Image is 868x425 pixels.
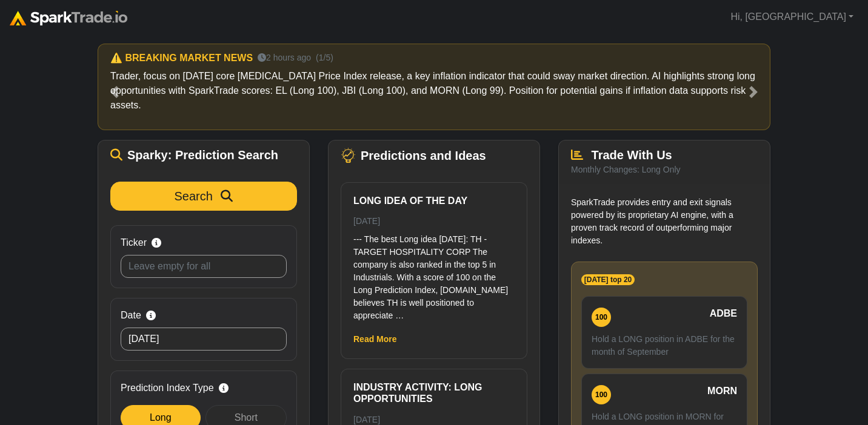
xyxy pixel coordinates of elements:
a: 100 ADBE Hold a LONG position in ADBE for the month of September [581,296,747,369]
p: SparkTrade provides entry and exit signals powered by its proprietary AI engine, with a proven tr... [571,196,758,247]
h6: ⚠️ BREAKING MARKET NEWS [110,52,253,64]
a: Read More [353,334,397,344]
span: Trade With Us [592,148,672,162]
button: Search [110,182,297,211]
h6: Long Idea of the Day [353,195,515,206]
small: [DATE] [353,415,380,424]
p: Trader, focus on [DATE] core [MEDICAL_DATA] Price Index release, a key inflation indicator that c... [110,69,758,113]
span: Sparky: Prediction Search [127,148,278,162]
small: (1/5) [316,51,333,64]
small: 2 hours ago [258,51,311,64]
a: Long Idea of the Day [DATE] --- The best Long idea [DATE]: TH - TARGET HOSPITALITY CORP The compa... [353,195,515,322]
p: Hold a LONG position in ADBE for the month of September [592,333,737,358]
span: Date [121,308,141,323]
div: 100 [592,385,611,404]
span: Long [150,412,172,423]
span: Prediction Index Type [121,381,214,395]
small: Monthly Changes: Long Only [571,165,681,174]
p: --- The best Long idea [DATE]: TH - TARGET HOSPITALITY CORP The company is also ranked in the top... [353,233,515,322]
span: [DATE] top 20 [581,274,635,285]
span: MORN [707,384,737,398]
span: Short [235,412,258,423]
div: 100 [592,308,611,327]
img: sparktrade.png [10,11,127,25]
span: Search [175,189,213,203]
a: Hi, [GEOGRAPHIC_DATA] [726,5,858,29]
h6: Industry Activity: Long Opportunities [353,381,515,404]
span: ADBE [710,306,737,321]
span: Ticker [121,236,147,250]
small: [DATE] [353,216,380,226]
span: Predictions and Ideas [361,148,486,163]
input: Leave empty for all [121,255,287,278]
